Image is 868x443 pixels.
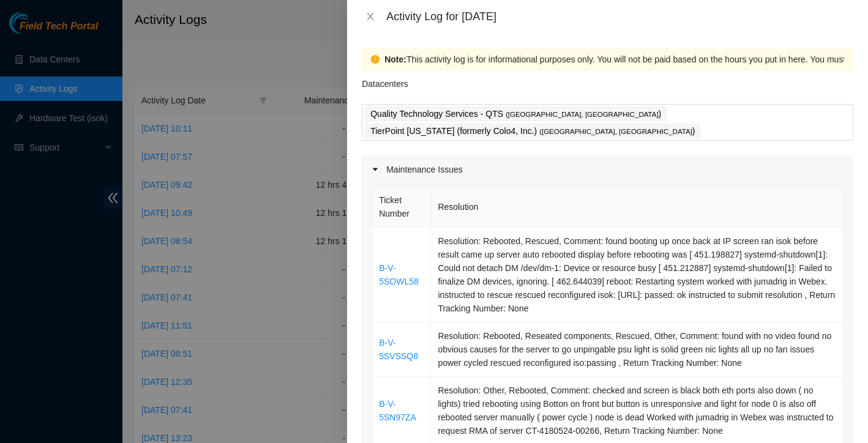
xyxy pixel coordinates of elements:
[370,107,661,121] p: Quality Technology Services - QTS )
[431,187,844,228] th: Resolution
[379,338,418,361] a: B-V-5SVSSQ8
[371,55,380,64] span: exclamation-circle
[431,322,844,377] td: Resolution: Rebooted, Reseated components, Rescued, Other, Comment: found with no video found no ...
[386,10,853,23] div: Activity Log for [DATE]
[362,11,379,23] button: Close
[379,399,416,422] a: B-V-5SN97ZA
[370,124,695,138] p: TierPoint [US_STATE] (formerly Colo4, Inc.) )
[372,187,431,228] th: Ticket Number
[365,12,375,21] span: close
[372,166,379,173] span: caret-right
[362,155,853,184] div: Maintenance Issues
[379,263,419,286] a: B-V-5SOWL58
[362,71,408,91] p: Datacenters
[506,111,659,118] span: ( [GEOGRAPHIC_DATA], [GEOGRAPHIC_DATA]
[431,228,844,322] td: Resolution: Rebooted, Rescued, Comment: found booting up once back at IP screen ran isok before r...
[384,53,406,66] strong: Note:
[539,128,692,135] span: ( [GEOGRAPHIC_DATA], [GEOGRAPHIC_DATA]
